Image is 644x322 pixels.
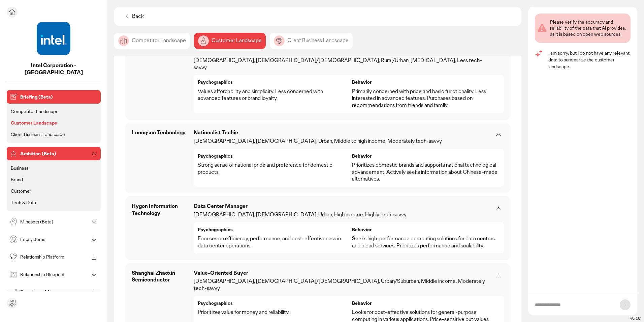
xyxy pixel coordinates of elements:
p: Experience Map [20,290,89,294]
p: Competitor Landscape [11,108,59,114]
p: Client Business Landscape [11,131,65,137]
p: Psychographics [198,79,346,85]
p: Customer [11,188,31,194]
p: Customer Landscape [11,120,57,126]
p: Prioritizes value for money and reliability. [198,309,346,316]
p: Behavior [352,226,500,233]
p: Psychographics [198,153,346,159]
p: Nationalist Techie [194,129,493,136]
p: Prioritizes domestic brands and supports national technological advancement. Actively seeks infor... [352,162,500,183]
p: [DEMOGRAPHIC_DATA], [DEMOGRAPHIC_DATA]/[DEMOGRAPHIC_DATA], Urban/Suburban, Middle income, Moderat... [194,278,493,292]
p: Behavior [352,153,500,159]
p: Value-Oriented Buyer [194,270,493,277]
p: [DEMOGRAPHIC_DATA], [DEMOGRAPHIC_DATA], Urban, High income, Highly tech-savvy [194,211,493,218]
p: Tech & Data [11,199,36,206]
div: Customer Landscape [194,33,266,49]
img: project avatar [37,22,70,55]
p: Behavior [352,300,500,306]
div: Please verify the accuracy and reliability of the data that AI provides, as it is based on open w... [550,19,628,37]
img: image [118,35,129,46]
p: Primarily concerned with price and basic functionality. Less interested in advanced features. Pur... [352,88,500,109]
img: image [198,35,209,46]
p: Ambition (Beta) [20,151,89,156]
p: Values affordability and simplicity. Less concerned with advanced features or brand loyalty. [198,88,346,102]
p: Briefing (Beta) [20,95,98,99]
div: Send feedback [7,298,18,308]
p: [DEMOGRAPHIC_DATA], [DEMOGRAPHIC_DATA], Urban, Middle to high income, Moderately tech-savvy [194,138,493,145]
div: Competitor Landscape [114,33,190,49]
p: Hygon Information Technology [132,203,186,217]
p: Focuses on efficiency, performance, and cost-effectiveness in data center operations. [198,235,346,249]
p: Seeks high-performance computing solutions for data centers and cloud services. Prioritizes perfo... [352,235,500,249]
p: Brand [11,177,23,183]
p: Intel Corporation - China [7,62,101,76]
p: Data Center Manager [194,203,493,210]
p: Back [132,13,144,20]
p: Mindsets (Beta) [20,219,89,224]
p: Loongson Technology [132,129,186,136]
p: Relationship Platform [20,254,89,259]
p: I am sorry, but I do not have any relevant data to summarize the customer landscape. [548,50,631,70]
p: Shanghai Zhaoxin Semiconductor [132,270,186,284]
p: Relationship Blueprint [20,272,89,277]
p: Behavior [352,79,500,85]
p: Psychographics [198,226,346,233]
p: Strong sense of national pride and preference for domestic products. [198,162,346,176]
p: [DEMOGRAPHIC_DATA], [DEMOGRAPHIC_DATA]/[DEMOGRAPHIC_DATA], Rural/Urban, [MEDICAL_DATA], Less tech... [194,57,493,71]
p: Psychographics [198,300,346,306]
div: Client Business Landscape [270,33,353,49]
img: image [274,35,285,46]
p: Ecosystems [20,237,89,242]
p: Business [11,165,28,171]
